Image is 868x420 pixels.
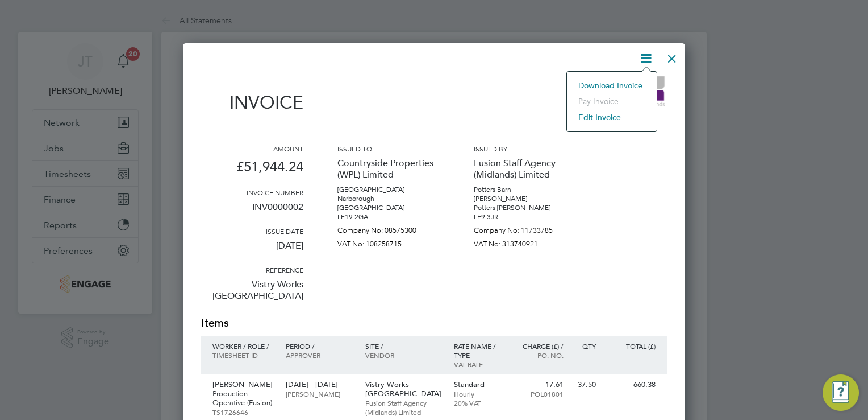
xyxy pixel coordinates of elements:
li: Pay invoice [573,93,651,109]
p: Hourly [454,389,503,398]
p: VAT No: 313740921 [474,235,576,249]
li: Edit invoice [573,109,651,125]
h3: Issued by [474,144,576,153]
p: 20% VAT [454,398,503,407]
p: Period / [286,341,353,351]
h3: Issued to [337,144,440,153]
p: Standard [454,380,503,389]
p: Worker / Role / [212,341,274,351]
p: Countryside Properties (WPL) Limited [337,153,440,185]
li: Download Invoice [573,77,651,93]
p: [DATE] [201,236,303,265]
p: £51,944.24 [201,153,303,188]
p: Narborough [337,194,440,203]
h3: Amount [201,144,303,153]
p: [PERSON_NAME] [286,389,353,398]
h2: Items [201,315,667,331]
p: [PERSON_NAME] [212,380,274,389]
p: [GEOGRAPHIC_DATA] [337,203,440,212]
p: INV0000002 [201,197,303,227]
p: Vistry Works [GEOGRAPHIC_DATA] [365,380,443,398]
p: VAT rate [454,360,503,369]
p: Company No: 08575300 [337,221,440,235]
p: 37.50 [575,380,596,389]
p: Charge (£) / [514,341,564,351]
h3: Invoice number [201,188,303,197]
p: Company No: 11733785 [474,221,576,235]
p: Po. No. [514,351,564,360]
p: Vistry Works [GEOGRAPHIC_DATA] [201,274,303,315]
p: Site / [365,341,443,351]
p: Fusion Staff Agency (Midlands) Limited [474,153,576,185]
p: Total (£) [607,341,656,351]
p: [PERSON_NAME] [474,194,576,203]
p: TS1726646 [212,407,274,417]
p: Production Operative (Fusion) [212,389,274,407]
p: [GEOGRAPHIC_DATA] [337,185,440,194]
p: Approver [286,351,353,360]
p: 17.61 [514,380,564,389]
p: [DATE] - [DATE] [286,380,353,389]
p: QTY [575,341,596,351]
p: Potters [PERSON_NAME] [474,203,576,212]
p: Fusion Staff Agency (Midlands) Limited [365,398,443,417]
p: POL01801 [514,389,564,398]
p: LE19 2GA [337,212,440,221]
p: VAT No: 108258715 [337,235,440,249]
button: Engage Resource Center [823,374,859,411]
p: Vendor [365,351,443,360]
p: Rate name / type [454,341,503,360]
h3: Reference [201,265,303,274]
p: LE9 3JR [474,212,576,221]
p: Potters Barn [474,185,576,194]
h3: Issue date [201,227,303,236]
p: Timesheet ID [212,351,274,360]
h1: Invoice [201,92,303,113]
p: 660.38 [607,380,656,389]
